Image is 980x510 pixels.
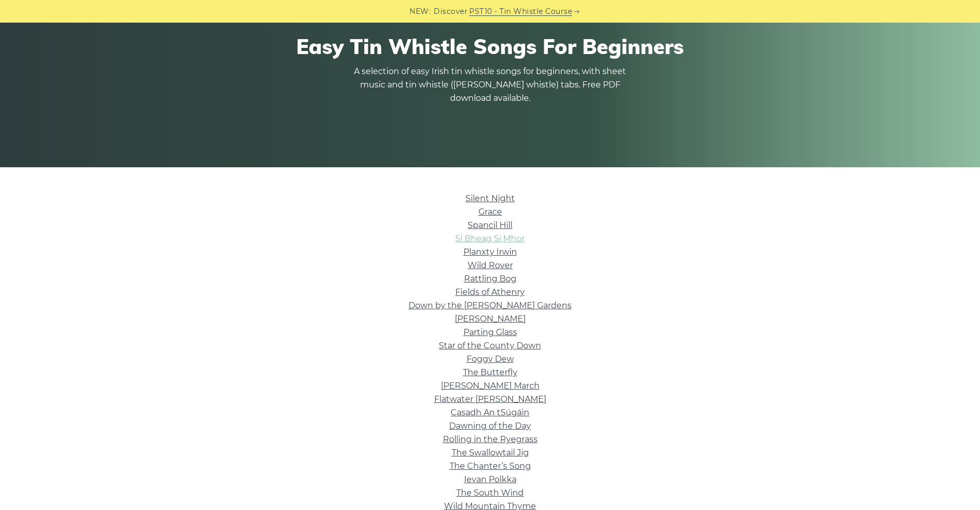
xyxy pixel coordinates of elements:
a: Si­ Bheag Si­ Mhor [455,234,525,243]
span: NEW: [409,6,431,17]
a: Parting Glass [464,327,517,337]
a: [PERSON_NAME] March [441,381,540,391]
a: Silent Night [466,194,515,203]
a: Rolling in the Ryegrass [443,434,538,444]
a: Star of the County Down [439,341,541,350]
a: The Swallowtail Jig [452,448,529,458]
a: The South Wind [456,488,524,498]
a: The Chanter’s Song [450,461,531,471]
a: Foggy Dew [467,354,514,364]
p: A selection of easy Irish tin whistle songs for beginners, with sheet music and tin whistle ([PER... [351,65,629,105]
a: Ievan Polkka [464,474,516,484]
a: PST10 - Tin Whistle Course [469,6,572,17]
a: The Butterfly [463,367,518,377]
a: Grace [478,207,502,217]
a: Flatwater [PERSON_NAME] [434,394,546,404]
a: Wild Rover [468,260,513,270]
a: Down by the [PERSON_NAME] Gardens [408,301,572,310]
span: Discover [434,6,468,17]
a: Fields of Athenry [455,287,525,297]
a: Spancil Hill [468,220,512,230]
a: Dawning of the Day [449,421,531,431]
a: Casadh An tSúgáin [451,408,529,417]
a: [PERSON_NAME] [455,314,526,324]
a: Rattling Bog [464,274,516,284]
a: Planxty Irwin [464,247,517,257]
h1: Easy Tin Whistle Songs For Beginners [200,34,780,59]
